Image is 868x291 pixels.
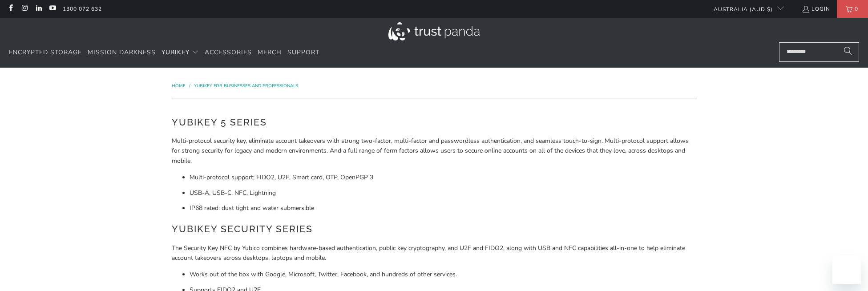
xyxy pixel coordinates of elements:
[88,42,156,63] a: Mission Darkness
[172,83,187,89] a: Home
[7,5,14,12] a: Trust Panda Australia on Facebook
[189,83,190,89] span: /
[161,48,190,57] span: YubiKey
[190,188,697,198] li: USB-A, USB-C, NFC, Lightning
[205,48,252,57] span: Accessories
[161,42,199,63] summary: YubiKey
[258,42,282,63] a: Merch
[172,222,697,236] h2: YubiKey Security Series
[287,48,319,57] span: Support
[9,42,319,63] nav: Translation missing: en.navigation.header.main_nav
[837,42,859,62] button: Search
[190,173,697,182] li: Multi-protocol support; FIDO2, U2F, Smart card, OTP, OpenPGP 3
[88,48,156,57] span: Mission Darkness
[258,48,282,57] span: Merch
[35,5,42,12] a: Trust Panda Australia on LinkedIn
[779,42,859,62] input: Search...
[832,255,861,284] iframe: Button to launch messaging window
[48,5,56,12] a: Trust Panda Australia on YouTube
[287,42,319,63] a: Support
[172,136,697,166] p: Multi-protocol security key, eliminate account takeovers with strong two-factor, multi-factor and...
[190,203,697,213] li: IP68 rated: dust tight and water submersible
[20,5,28,12] a: Trust Panda Australia on Instagram
[63,4,102,14] a: 1300 072 632
[9,48,82,57] span: Encrypted Storage
[172,243,697,263] p: The Security Key NFC by Yubico combines hardware-based authentication, public key cryptography, a...
[802,4,830,14] a: Login
[172,83,186,89] span: Home
[194,83,298,89] a: YubiKey for Businesses and Professionals
[205,42,252,63] a: Accessories
[388,22,480,40] img: Trust Panda Australia
[190,270,697,279] li: Works out of the box with Google, Microsoft, Twitter, Facebook, and hundreds of other services.
[9,42,82,63] a: Encrypted Storage
[172,115,697,129] h2: YubiKey 5 Series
